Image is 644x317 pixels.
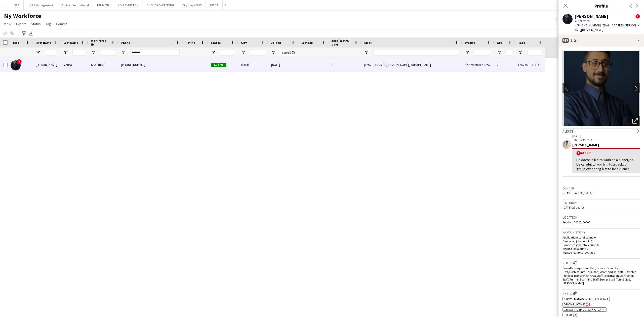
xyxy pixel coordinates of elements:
span: City [241,41,247,45]
span: Tag [46,22,51,26]
input: Joined Filter Input [280,50,295,56]
input: Profile Filter Input [474,50,491,56]
input: Last Name Filter Input [72,50,85,56]
span: ! [576,151,581,155]
input: Phone Filter Input [130,50,180,56]
span: [DATE] (26 years) [562,206,584,209]
span: Last Name [63,41,78,45]
button: Proline Interntational [57,0,93,10]
span: Driving License [564,302,585,306]
span: Export [16,22,26,26]
p: [DATE] [572,134,640,138]
span: Joined [271,41,281,45]
input: Age Filter Input [506,50,512,56]
span: ! [635,14,640,19]
img: Ahmad Mousa [11,60,21,70]
input: City Filter Input [250,50,265,56]
div: [PERSON_NAME] [575,14,608,19]
h3: Birthday [562,201,640,205]
span: Tags [518,41,525,45]
span: Status [211,41,221,45]
button: LOUIS VUITTON [114,0,143,10]
div: Alerts [562,128,640,134]
button: L.I.P.S Management [24,0,57,10]
button: PRADA [206,0,223,10]
div: [PHONE_NUMBER] [118,58,183,72]
span: | [EMAIL_ADDRESS][PERSON_NAME][DOMAIN_NAME] [575,23,639,32]
p: – INTERNAL NOTE [572,138,640,142]
span: ! [17,59,22,64]
p: Cancelled jobs total count: 0 [562,243,640,247]
span: Jeddah, 00000, 00000 [562,220,590,224]
span: [DEMOGRAPHIC_DATA] [562,191,592,195]
p: Worked jobs total count: 0 [562,251,640,254]
button: Open Filter Menu [91,50,96,55]
span: Profile [465,41,475,45]
button: Cityscape 2025 [178,0,206,10]
a: Export [14,21,28,27]
app-action-btn: Advanced filters [21,30,27,36]
div: He doesn't like to work as a runner, so be careful to add him to a backup group expecting him to ... [576,157,636,171]
div: KSA11842 [88,58,118,72]
div: Self-employed Crew [462,58,494,72]
button: Open Filter Menu [63,50,68,55]
div: [PERSON_NAME] [572,143,640,147]
span: Workforce ID [91,39,109,46]
a: Tag [44,21,53,27]
div: Bio [558,34,644,47]
p: Applications total count: 0 [562,235,640,239]
div: [PERSON_NAME] [33,58,60,72]
span: First Name [36,41,51,45]
input: First Name Filter Input [45,50,57,56]
span: Age [497,41,502,45]
input: Workforce ID Filter Input [100,50,115,56]
a: Status [29,21,43,27]
img: Crew avatar or photo [562,51,640,126]
span: Rating [186,41,195,45]
input: Status Filter Input [220,50,235,56]
span: Crowd management experience [564,297,609,301]
span: Status [31,22,41,26]
span: Phone [121,41,130,45]
button: Open Filter Menu [121,50,126,55]
p: Worked jobs count: 0 [562,247,640,251]
h3: Profile [558,3,644,9]
div: 26 [494,58,515,72]
input: Tags Filter Input [527,50,542,56]
span: Email [364,41,372,45]
button: RAA [10,0,24,10]
span: View [4,22,11,26]
h3: Location [562,215,640,220]
span: Crowd Management Staff, Events (Event Staff), Host/Hostess, Info Desk Staff, Merchandise Staff, P... [562,266,636,285]
button: Open Filter Menu [364,50,369,55]
div: Mousa [60,58,88,72]
h3: Roles [562,260,640,265]
div: ENGLISH ++, TOP HOST/HOSTESS, TOP PROMOTER, TOP [PERSON_NAME] [515,58,545,72]
span: Photo [11,41,19,45]
button: Open Filter Menu [241,50,246,55]
button: SHELLS ADVERTISING [143,0,178,10]
div: Open photos pop-in [630,116,640,126]
span: Gender: [DEMOGRAPHIC_DATA] [564,308,606,311]
input: Email Filter Input [373,50,459,56]
span: Last job [301,41,313,45]
button: Open Filter Menu [465,50,469,55]
div: [EMAIL_ADDRESS][PERSON_NAME][DOMAIN_NAME] [361,58,462,72]
a: View [2,21,13,27]
span: IQAMA [564,313,573,317]
span: Not rated [578,19,590,23]
h3: Work history [562,230,640,234]
app-action-btn: Export XLSX [28,30,34,36]
span: Comms [56,22,67,26]
h3: Gender [562,186,640,190]
button: Open Filter Menu [497,50,502,55]
a: Comms [54,21,69,27]
button: Open Filter Menu [271,50,276,55]
button: Open Filter Menu [211,50,215,55]
p: Cancelled jobs count: 0 [562,239,640,243]
span: My Workforce [4,12,41,20]
span: Jobs (last 90 days) [332,39,352,46]
div: 0 [329,58,361,72]
button: PFL MENA [93,0,114,10]
h3: Skills [562,291,640,296]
